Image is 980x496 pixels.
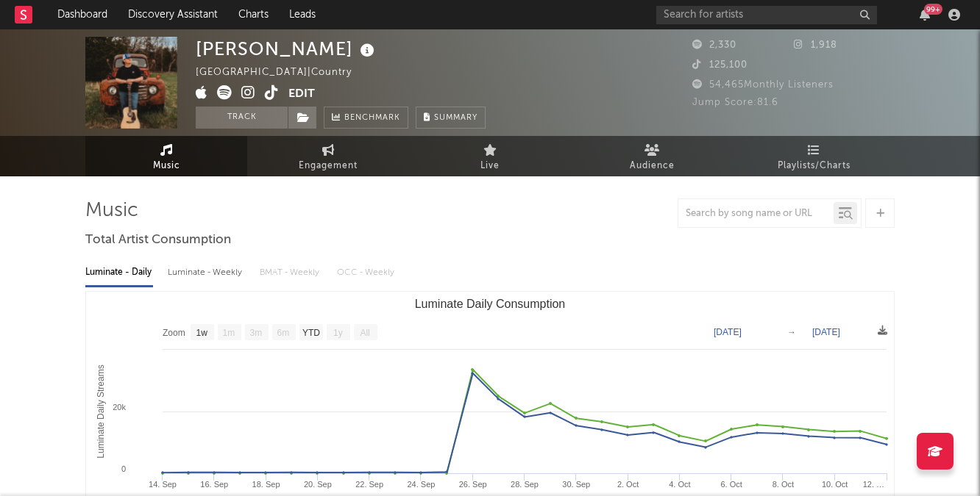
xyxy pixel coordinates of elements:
[113,403,126,411] text: 20k
[360,328,369,338] text: All
[416,107,486,129] button: Summary
[299,157,358,175] span: Engagement
[459,480,487,489] text: 26. Sep
[692,80,834,90] span: 54,465 Monthly Listeners
[250,328,263,338] text: 3m
[196,107,288,129] button: Track
[163,328,185,338] text: Zoom
[678,208,834,220] input: Search by song name or URL
[96,364,106,458] text: Luminate Daily Streams
[344,109,400,127] span: Benchmark
[669,480,690,489] text: 4. Oct
[692,40,736,50] span: 2,330
[787,327,796,337] text: →
[223,328,235,338] text: 1m
[324,107,408,129] a: Benchmark
[692,60,748,70] span: 125,100
[511,480,539,489] text: 28. Sep
[196,64,369,82] div: [GEOGRAPHIC_DATA] | Country
[773,480,794,489] text: 8. Oct
[733,136,895,176] a: Playlists/Charts
[415,298,566,310] text: Luminate Daily Consumption
[304,480,332,489] text: 20. Sep
[714,327,742,337] text: [DATE]
[617,480,639,489] text: 2. Oct
[85,231,231,249] span: Total Artist Consumption
[149,480,177,489] text: 14. Sep
[85,260,153,285] div: Luminate - Daily
[168,260,245,285] div: Luminate - Weekly
[720,480,742,489] text: 6. Oct
[247,136,409,176] a: Engagement
[778,157,851,175] span: Playlists/Charts
[153,157,180,175] span: Music
[562,480,590,489] text: 30. Sep
[794,40,837,50] span: 1,918
[920,9,930,21] button: 99+
[480,157,500,175] span: Live
[692,98,778,107] span: Jump Score: 81.6
[571,136,733,176] a: Audience
[822,480,848,489] text: 10. Oct
[200,480,228,489] text: 16. Sep
[288,85,315,104] button: Edit
[924,4,942,15] div: 99 +
[277,328,290,338] text: 6m
[333,328,343,338] text: 1y
[302,328,320,338] text: YTD
[409,136,571,176] a: Live
[656,6,877,24] input: Search for artists
[355,480,383,489] text: 22. Sep
[85,136,247,176] a: Music
[252,480,280,489] text: 18. Sep
[434,114,477,122] span: Summary
[121,464,126,473] text: 0
[196,37,378,61] div: [PERSON_NAME]
[863,480,884,489] text: 12. …
[407,480,435,489] text: 24. Sep
[630,157,675,175] span: Audience
[812,327,840,337] text: [DATE]
[196,328,208,338] text: 1w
